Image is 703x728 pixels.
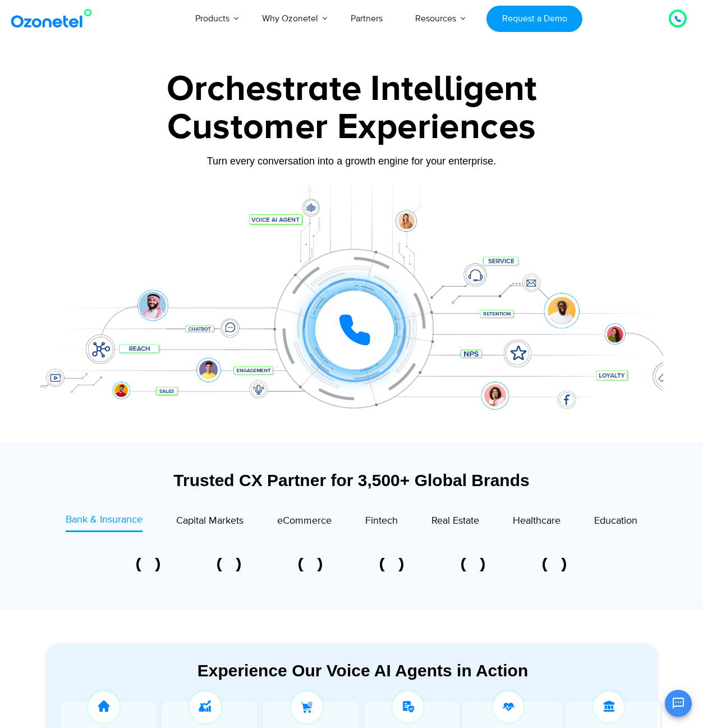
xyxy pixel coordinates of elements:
div: 6 of 6 [514,558,595,571]
div: 3 of 6 [270,558,351,571]
div: 4 of 6 [351,558,433,571]
span: Healthcare [513,515,560,527]
div: 5 of 6 [433,558,514,571]
div: Trusted CX Partner for 3,500+ Global Brands [46,470,658,490]
a: Education [594,512,637,532]
div: 2 of 6 [189,558,270,571]
span: Real Estate [431,515,479,527]
a: Capital Markets [176,512,243,532]
span: Capital Markets [176,515,243,527]
span: Education [594,515,637,527]
a: Healthcare [513,512,560,532]
a: Bank & Insurance [66,512,143,532]
a: Request a Demo [486,6,582,32]
div: Image Carousel [108,558,596,571]
a: eCommerce [277,512,332,532]
a: Real Estate [431,512,479,532]
div: Experience Our Voice AI Agents in Action [57,661,669,680]
span: eCommerce [277,515,332,527]
div: 1 of 6 [108,558,189,571]
div: Customer Experiences [40,100,663,154]
a: Fintech [365,512,398,532]
span: Fintech [365,515,398,527]
div: Orchestrate Intelligent [40,71,663,107]
button: Open chat [665,690,692,717]
span: Bank & Insurance [66,514,143,526]
div: Turn every conversation into a growth engine for your enterprise. [40,155,663,167]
